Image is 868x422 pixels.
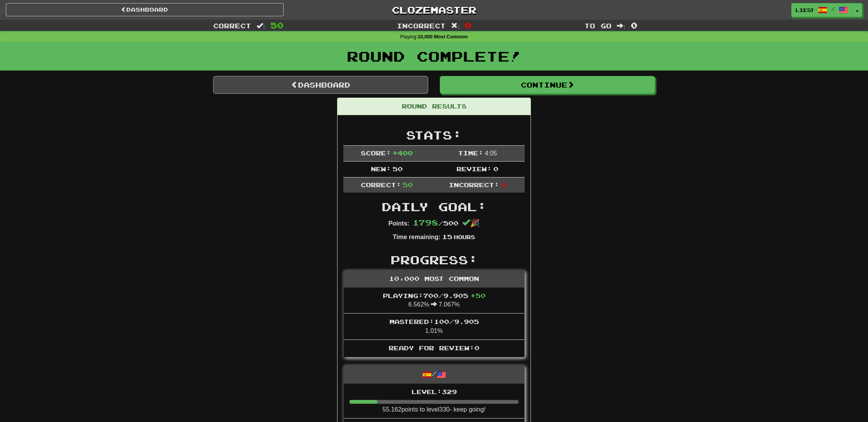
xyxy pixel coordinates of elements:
[393,165,403,172] span: 50
[442,233,452,240] span: 15
[344,365,524,384] div: /
[383,292,486,299] span: Playing: 700 / 9.905
[412,388,457,395] span: Level: 329
[493,165,498,172] span: 0
[213,76,428,94] a: Dashboard
[343,129,525,141] h2: Stats:
[393,149,413,157] span: + 400
[451,22,460,29] span: :
[440,76,655,94] button: Continue
[584,22,611,29] span: To go
[418,34,468,40] strong: 10,000 Most Common
[257,22,265,29] span: :
[361,149,391,157] span: Score:
[344,288,524,314] li: 6.562% 7.067%
[458,149,483,157] span: Time:
[270,21,284,30] span: 50
[343,253,525,266] h2: Progress:
[485,150,497,157] span: 4 : 0 5
[344,270,524,288] div: 10,000 Most Common
[393,234,441,240] strong: Time remaining:
[388,220,409,227] strong: Points:
[371,165,391,172] span: New:
[831,6,835,12] span: /
[449,181,499,188] span: Incorrect:
[413,219,458,227] span: / 500
[343,200,525,213] h2: Daily Goal:
[397,22,446,29] span: Incorrect
[344,313,524,340] li: 1.01%
[456,165,492,172] span: Review:
[389,344,479,351] span: Ready for Review: 0
[361,181,401,188] span: Correct:
[631,21,637,30] span: 0
[3,48,865,64] h1: Round Complete!
[501,181,506,188] span: 0
[462,219,480,227] span: 🎉
[465,21,471,30] span: 0
[617,22,625,29] span: :
[454,234,475,240] small: Hours
[403,181,413,188] span: 50
[389,318,479,325] span: Mastered: 100 / 9.905
[413,218,438,227] span: 1798
[791,3,852,17] a: LiesT /
[295,3,573,17] a: Clozemaster
[796,7,814,14] span: LiesT
[470,292,486,299] span: + 50
[6,3,284,16] a: Dashboard
[344,384,524,419] li: 55.162 points to level 330 - keep going!
[338,98,530,115] div: Round Results
[213,22,251,29] span: Correct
